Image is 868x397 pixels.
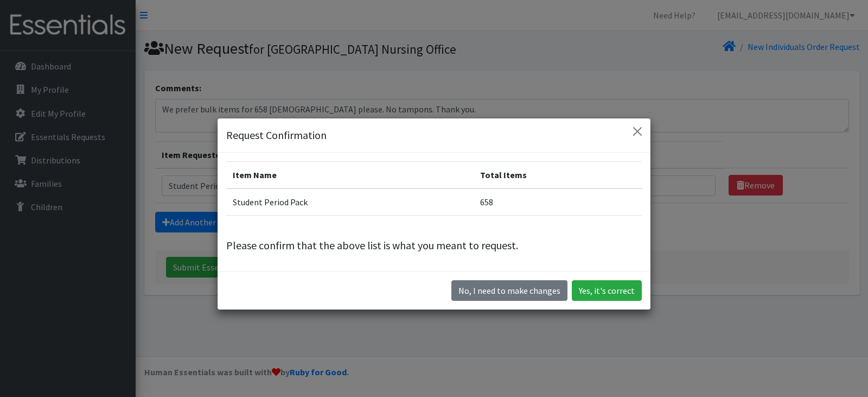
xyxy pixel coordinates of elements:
[226,237,642,254] p: Please confirm that the above list is what you meant to request.
[226,161,474,188] th: Item Name
[226,188,474,216] td: Student Period Pack
[572,280,642,301] button: Yes, it's correct
[629,123,646,140] button: Close
[474,161,642,188] th: Total Items
[474,188,642,216] td: 658
[451,280,567,301] button: No I need to make changes
[226,127,327,143] h5: Request Confirmation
